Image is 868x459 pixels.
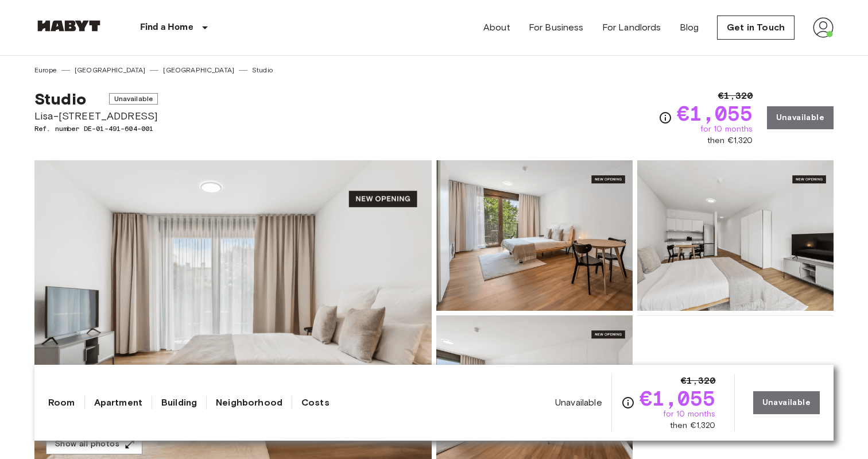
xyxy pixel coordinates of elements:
img: Picture of unit DE-01-491-604-001 [436,160,633,311]
span: Unavailable [555,396,602,409]
a: Costs [301,396,330,410]
span: Ref. number DE-01-491-604-001 [34,124,158,134]
span: Studio [34,89,86,109]
span: €1,320 [681,374,716,388]
a: Neighborhood [216,396,282,410]
button: Show all photos [46,434,142,455]
span: then €1,320 [670,420,716,431]
a: [GEOGRAPHIC_DATA] [75,65,146,75]
span: Unavailable [109,93,158,105]
span: €1,320 [718,89,753,103]
a: Building [161,396,197,410]
span: €1,055 [640,388,716,408]
a: Studio [252,65,273,75]
a: Room [48,396,75,410]
a: Get in Touch [717,16,795,40]
a: Blog [680,21,699,34]
a: For Landlords [602,21,661,34]
span: then €1,320 [707,135,753,146]
svg: Check cost overview for full price breakdown. Please note that discounts apply to new joiners onl... [621,396,635,410]
span: for 10 months [663,408,716,420]
a: Europe [34,65,57,75]
span: €1,055 [677,103,753,124]
img: Habyt [34,20,103,32]
span: for 10 months [700,124,753,135]
svg: Check cost overview for full price breakdown. Please note that discounts apply to new joiners onl... [658,111,672,125]
span: Lisa-[STREET_ADDRESS] [34,109,158,124]
a: Apartment [94,396,142,410]
a: [GEOGRAPHIC_DATA] [163,65,234,75]
img: avatar [813,17,834,38]
a: For Business [529,21,584,34]
img: Picture of unit DE-01-491-604-001 [637,160,834,311]
a: About [483,21,510,34]
p: Find a Home [140,21,193,34]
